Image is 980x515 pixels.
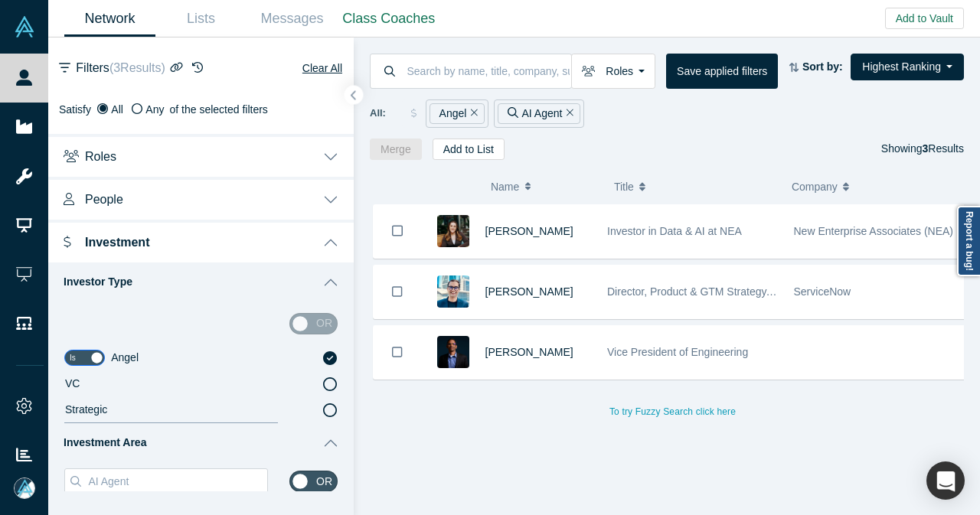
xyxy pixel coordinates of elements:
span: Vice President of Engineering [607,346,748,358]
button: Investment [48,220,354,262]
strong: Sort by: [802,60,843,73]
span: VC [65,377,80,390]
a: Lists [155,1,247,37]
button: Bookmark [374,326,421,379]
div: Angel [430,103,485,124]
button: Clear All [302,59,343,77]
span: All: [370,106,386,121]
span: ServiceNow [794,285,851,298]
button: People [48,177,354,220]
a: Messages [247,1,338,37]
span: Director, Product & GTM Strategy, ServiceNow [607,285,829,298]
button: Title [614,171,776,203]
button: Save applied filters [666,54,778,89]
img: Mia Scott's Account [14,478,35,499]
button: Name [491,171,598,203]
button: Roles [571,54,655,89]
div: AI Agent [498,103,580,124]
span: Any [145,103,164,116]
span: New Enterprise Associates (NEA) [794,225,954,237]
img: Alchemist Vault Logo [14,16,35,37]
button: Investor Type [48,262,354,302]
button: Roles [48,134,354,177]
strong: 3 [923,142,929,155]
span: Angel [111,351,139,363]
span: All [111,103,123,116]
span: Name [491,171,519,203]
span: Roles [85,149,116,164]
button: Remove Filter [466,105,478,122]
button: Highest Ranking [851,54,964,80]
a: [PERSON_NAME] [485,346,573,358]
img: Madison Faulkner's Profile Image [437,215,469,247]
button: Investment Area [48,423,354,463]
button: Company [792,171,953,203]
a: [PERSON_NAME] [485,285,573,298]
a: Class Coaches [338,1,440,37]
span: Strategic [65,403,107,416]
button: To try Fuzzy Search click here [599,402,746,422]
img: Sunil Kunisetty's Profile Image [437,336,469,368]
div: Satisfy of the selected filters [59,102,343,118]
button: Bookmark [374,204,421,258]
a: Network [64,1,155,37]
div: Showing [881,139,964,160]
span: Investment [85,235,149,249]
a: [PERSON_NAME] [485,225,573,237]
span: Filters [76,59,165,77]
input: Search by name, title, company, summary, expertise, investment criteria or topics of focus [406,53,571,89]
img: Arjun Bhalla's Profile Image [437,275,469,308]
button: Bookmark [374,266,421,318]
span: Company [792,171,838,203]
input: Search Investment Area [87,471,267,491]
a: Report a bug! [957,206,980,276]
span: Investor Type [64,275,132,288]
span: ( 3 Results) [109,61,165,74]
span: People [85,192,123,207]
span: Title [614,171,634,203]
span: Results [923,142,964,155]
button: Remove Filter [562,105,573,122]
button: Add to Vault [885,8,964,29]
button: Merge [370,139,422,160]
span: Investor in Data & AI at NEA [607,225,742,237]
span: Investment Area [64,436,146,449]
button: Add to List [433,139,505,160]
